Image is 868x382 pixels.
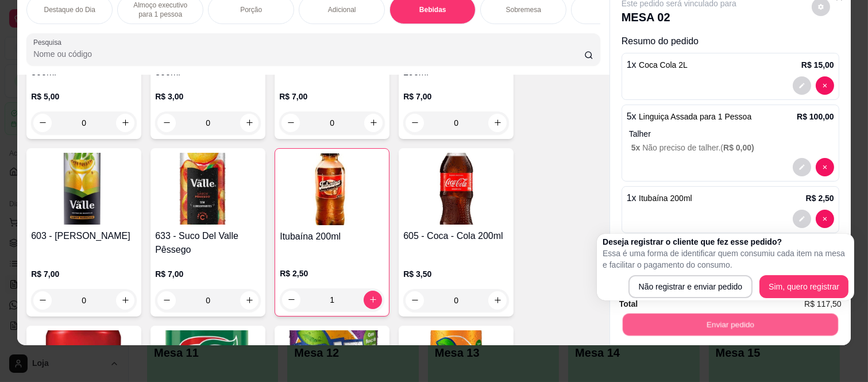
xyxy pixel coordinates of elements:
[506,5,541,14] p: Sobremesa
[406,291,424,310] button: decrease-product-quantity
[33,48,584,60] input: Pesquisa
[806,192,834,204] p: R$ 2,50
[816,158,834,176] button: decrease-product-quantity
[328,5,356,14] p: Adicional
[116,114,134,132] button: increase-product-quantity
[279,91,385,102] p: R$ 7,00
[723,143,754,152] span: R$ 0,00 )
[603,248,848,271] p: Essa é uma forma de identificar quem consumiu cada item na mesa e facilitar o pagamento do consumo.
[619,299,638,308] strong: Total
[364,114,383,132] button: increase-product-quantity
[280,230,384,244] h4: Itubaína 200ml
[127,1,194,19] p: Almoço executivo para 1 pessoa
[631,143,642,152] span: 5 x
[603,236,848,248] h2: Deseja registrar o cliente que fez esse pedido?
[628,275,753,298] button: Não registrar e enviar pedido
[116,291,134,310] button: increase-product-quantity
[488,114,507,132] button: increase-product-quantity
[793,158,811,176] button: decrease-product-quantity
[31,268,137,280] p: R$ 7,00
[282,291,300,309] button: decrease-product-quantity
[240,114,259,132] button: increase-product-quantity
[406,114,424,132] button: decrease-product-quantity
[31,229,137,243] h4: 603 - [PERSON_NAME]
[31,153,137,225] img: product-image
[631,142,834,153] p: Não preciso de talher. (
[33,291,52,310] button: decrease-product-quantity
[280,268,384,279] p: R$ 2,50
[157,291,176,310] button: decrease-product-quantity
[155,153,261,225] img: product-image
[240,5,262,14] p: Porção
[793,76,811,95] button: decrease-product-quantity
[797,111,834,122] p: R$ 100,00
[403,268,509,280] p: R$ 3,50
[280,153,384,225] img: product-image
[155,268,261,280] p: R$ 7,00
[623,314,838,336] button: Enviar pedido
[488,291,507,310] button: increase-product-quantity
[33,37,65,47] label: Pesquisa
[639,194,692,203] span: Itubaína 200ml
[627,110,752,124] p: 5 x
[281,114,300,132] button: decrease-product-quantity
[403,91,509,102] p: R$ 7,00
[816,210,834,228] button: decrease-product-quantity
[240,291,259,310] button: increase-product-quantity
[403,153,509,225] img: product-image
[44,5,95,14] p: Destaque do Dia
[793,210,811,228] button: decrease-product-quantity
[403,229,509,243] h4: 605 - Coca - Cola 200ml
[622,9,736,25] p: MESA 02
[639,60,688,70] span: Coca Cola 2L
[629,128,834,140] p: Talher
[622,34,839,48] p: Resumo do pedido
[801,59,834,71] p: R$ 15,00
[157,114,176,132] button: decrease-product-quantity
[33,114,52,132] button: decrease-product-quantity
[419,5,446,14] p: Bebidas
[155,91,261,102] p: R$ 3,00
[155,229,261,257] h4: 633 - Suco Del Valle Pêssego
[639,112,751,121] span: Linguiça Assada para 1 Pessoa
[627,191,692,205] p: 1 x
[804,298,842,310] span: R$ 117,50
[627,58,688,72] p: 1 x
[759,275,848,298] button: Sim, quero registrar
[816,76,834,95] button: decrease-product-quantity
[31,91,137,102] p: R$ 5,00
[364,291,382,309] button: increase-product-quantity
